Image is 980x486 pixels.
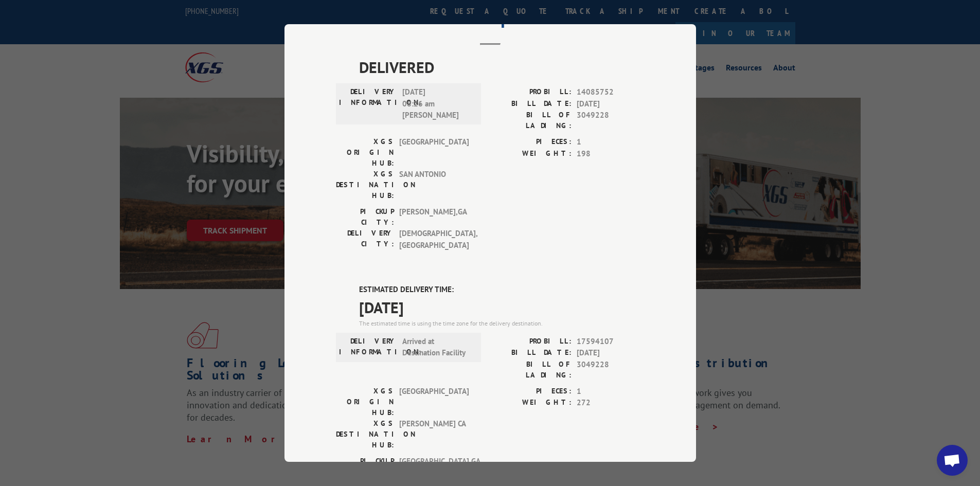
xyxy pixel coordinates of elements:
[577,148,645,160] span: 198
[577,386,645,398] span: 1
[399,169,469,201] span: SAN ANTONIO
[490,386,572,398] label: PIECES:
[402,336,472,359] span: Arrived at Destination Facility
[577,86,645,98] span: 14085752
[577,336,645,348] span: 17594107
[339,86,397,121] label: DELIVERY INFORMATION:
[359,56,645,79] span: DELIVERED
[336,206,394,228] label: PICKUP CITY:
[577,110,645,131] span: 3049228
[399,418,469,451] span: [PERSON_NAME] CA
[399,456,469,477] span: [GEOGRAPHIC_DATA] , GA
[490,359,572,381] label: BILL OF LADING:
[490,98,572,110] label: BILL DATE:
[359,296,645,319] span: [DATE]
[577,136,645,148] span: 1
[336,228,394,251] label: DELIVERY CITY:
[577,98,645,110] span: [DATE]
[336,456,394,477] label: PICKUP CITY:
[336,386,394,418] label: XGS ORIGIN HUB:
[490,397,572,409] label: WEIGHT:
[336,169,394,201] label: XGS DESTINATION HUB:
[490,148,572,160] label: WEIGHT:
[490,347,572,359] label: BILL DATE:
[399,136,469,169] span: [GEOGRAPHIC_DATA]
[359,284,645,296] label: ESTIMATED DELIVERY TIME:
[399,386,469,418] span: [GEOGRAPHIC_DATA]
[339,336,397,359] label: DELIVERY INFORMATION:
[399,228,469,251] span: [DEMOGRAPHIC_DATA] , [GEOGRAPHIC_DATA]
[336,136,394,169] label: XGS ORIGIN HUB:
[336,418,394,451] label: XGS DESTINATION HUB:
[577,359,645,381] span: 3049228
[937,445,968,476] div: Open chat
[577,397,645,409] span: 272
[359,319,645,328] div: The estimated time is using the time zone for the delivery destination.
[577,347,645,359] span: [DATE]
[490,136,572,148] label: PIECES:
[399,206,469,228] span: [PERSON_NAME] , GA
[490,86,572,98] label: PROBILL:
[490,336,572,348] label: PROBILL:
[490,110,572,131] label: BILL OF LADING:
[402,86,472,121] span: [DATE] 08:26 am [PERSON_NAME]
